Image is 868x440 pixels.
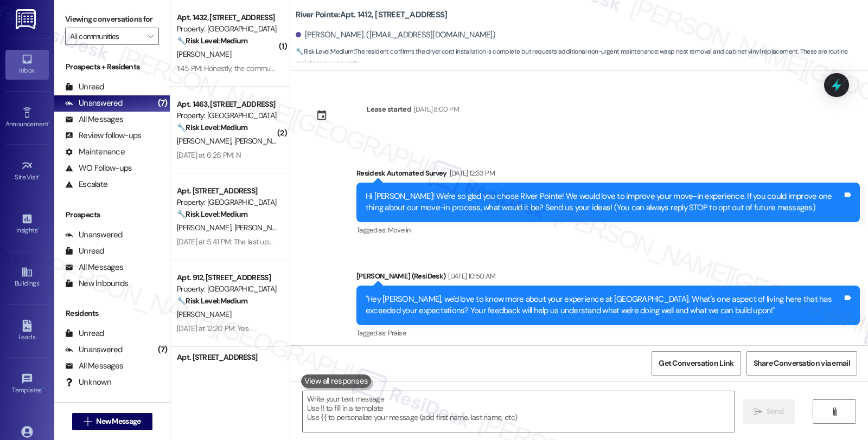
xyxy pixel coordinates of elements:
[177,237,497,247] div: [DATE] at 5:41 PM: The last update was [DATE]. They said they needed to order new weather stripping.
[5,370,49,399] a: Templates •
[177,309,231,319] span: [PERSON_NAME]
[96,416,141,427] span: New Message
[65,360,123,372] div: All Messages
[37,225,39,232] span: •
[177,150,241,160] div: [DATE] at 6:26 PM: N
[65,179,107,190] div: Escalate
[148,32,154,41] i: 
[356,222,860,238] div: Tagged as:
[234,223,358,232] span: [PERSON_NAME][GEOGRAPHIC_DATA]
[388,328,406,338] span: Praise
[84,417,92,426] i: 
[65,328,104,339] div: Unread
[177,352,277,363] div: Apt. [STREET_ADDRESS]
[177,197,277,208] div: Property: [GEOGRAPHIC_DATA]
[72,413,152,430] button: New Message
[42,385,43,392] span: •
[447,167,495,179] div: [DATE] 12:33 PM
[659,358,733,369] span: Get Conversation Link
[177,272,277,283] div: Apt. 912, [STREET_ADDRESS]
[177,323,248,333] div: [DATE] at 12:20 PM: Yes
[65,377,111,388] div: Unknown
[65,229,123,241] div: Unanswered
[155,341,170,358] div: (7)
[16,9,38,29] img: ResiDesk Logo
[356,325,860,341] div: Tagged as:
[296,46,868,69] span: : The resident confirms the dryer cord installation is complete but requests additional non-urgen...
[70,28,142,45] input: All communities
[65,262,123,273] div: All Messages
[754,358,850,369] span: Share Conversation via email
[356,167,860,183] div: Residesk Automated Survey
[366,191,843,214] div: Hi [PERSON_NAME]! We're so glad you chose River Pointe! We would love to improve your move-in exp...
[177,110,277,121] div: Property: [GEOGRAPHIC_DATA]
[155,95,170,112] div: (7)
[356,270,860,286] div: [PERSON_NAME] (ResiDesk)
[65,278,128,289] div: New Inbounds
[177,283,277,295] div: Property: [GEOGRAPHIC_DATA]
[743,399,795,424] button: Send
[445,270,495,282] div: [DATE] 10:50 AM
[366,294,843,317] div: "Hey [PERSON_NAME], we'd love to know more about your experience at [GEOGRAPHIC_DATA]. What's one...
[65,245,104,257] div: Unread
[177,122,247,132] strong: 🔧 Risk Level: Medium
[177,36,247,46] strong: 🔧 Risk Level: Medium
[831,407,839,416] i: 
[65,81,104,93] div: Unread
[65,11,159,28] label: Viewing conversations for
[767,406,783,417] span: Send
[65,130,141,141] div: Review follow-ups
[177,185,277,197] div: Apt. [STREET_ADDRESS]
[65,98,123,109] div: Unanswered
[367,103,411,115] div: Lease started
[65,344,123,355] div: Unanswered
[296,29,495,41] div: [PERSON_NAME]. ([EMAIL_ADDRESS][DOMAIN_NAME])
[177,209,247,219] strong: 🔧 Risk Level: Medium
[177,12,277,23] div: Apt. 1432, [STREET_ADDRESS]
[177,223,234,232] span: [PERSON_NAME]
[652,351,741,376] button: Get Conversation Link
[48,119,50,126] span: •
[65,114,123,125] div: All Messages
[54,308,170,319] div: Residents
[54,61,170,73] div: Prospects + Residents
[5,263,49,292] a: Buildings
[5,50,49,79] a: Inbox
[296,9,447,21] b: River Pointe: Apt. 1412, [STREET_ADDRESS]
[177,23,277,35] div: Property: [GEOGRAPHIC_DATA]
[39,172,41,179] span: •
[746,351,857,376] button: Share Conversation via email
[754,407,762,416] i: 
[5,210,49,239] a: Insights •
[54,209,170,221] div: Prospects
[388,225,410,235] span: Move in
[177,136,234,146] span: [PERSON_NAME]
[303,391,735,432] textarea: To enrich screen reader interactions, please activate Accessibility in Grammarly extension settings
[65,146,125,158] div: Maintenance
[65,163,132,174] div: WO Follow-ups
[177,49,231,59] span: [PERSON_NAME]
[177,296,247,306] strong: 🔧 Risk Level: Medium
[5,316,49,346] a: Leads
[177,99,277,110] div: Apt. 1463, [STREET_ADDRESS]
[411,103,459,115] div: [DATE] 8:00 PM
[5,157,49,186] a: Site Visit •
[234,136,289,146] span: [PERSON_NAME]
[296,47,353,56] strong: 🔧 Risk Level: Medium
